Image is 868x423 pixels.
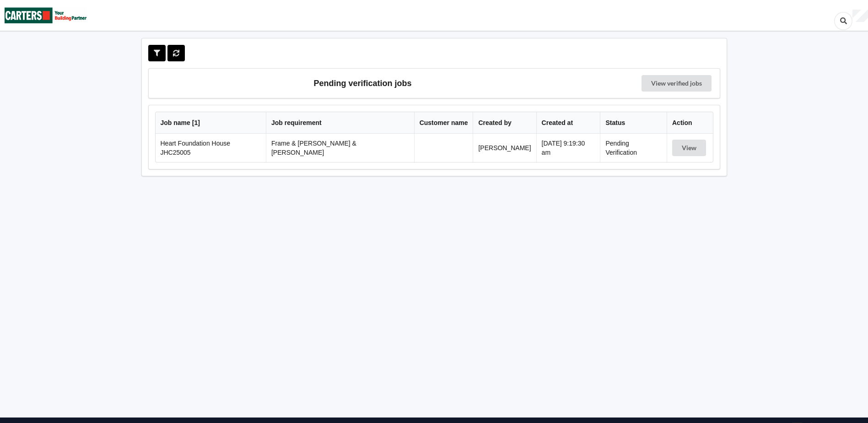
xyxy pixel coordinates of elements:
[667,112,713,134] th: Action
[266,112,414,134] th: Job requirement
[600,112,667,134] th: Status
[536,134,600,162] td: [DATE] 9:19:30 am
[600,134,667,162] td: Pending Verification
[156,134,266,162] td: Heart Foundation House JHC25005
[5,0,87,30] img: Carters
[852,10,868,22] div: User Profile
[536,112,600,134] th: Created at
[414,112,473,134] th: Customer name
[672,144,708,152] a: View
[672,140,706,156] button: View
[266,134,414,162] td: Frame & [PERSON_NAME] & [PERSON_NAME]
[156,112,266,134] th: Job name [ 1 ]
[473,134,536,162] td: [PERSON_NAME]
[642,75,712,92] a: View verified jobs
[155,75,571,92] h3: Pending verification jobs
[473,112,536,134] th: Created by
